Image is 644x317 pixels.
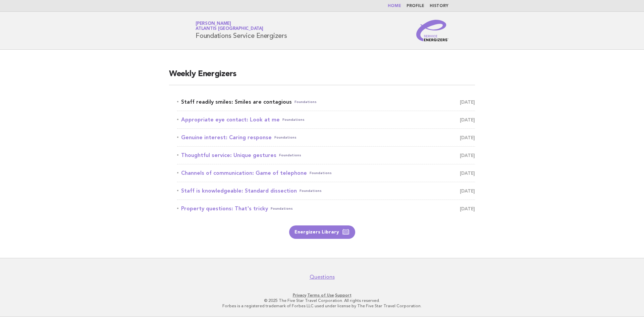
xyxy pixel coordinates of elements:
a: Staff is knowledgeable: Standard dissectionFoundations [DATE] [177,186,475,196]
span: Foundations [282,115,305,124]
span: Atlantis [GEOGRAPHIC_DATA] [196,27,263,31]
span: Foundations [271,204,293,213]
span: [DATE] [460,97,475,107]
img: Service Energizers [416,20,448,41]
span: [DATE] [460,133,475,142]
a: Profile [407,4,424,8]
span: [DATE] [460,204,475,213]
span: Foundations [310,168,332,178]
a: Questions [310,274,335,280]
span: [DATE] [460,115,475,124]
p: Forbes is a registered trademark of Forbes LLC used under license by The Five Star Travel Corpora... [117,303,527,309]
a: Staff readily smiles: Smiles are contagiousFoundations [DATE] [177,97,475,107]
h1: Foundations Service Energizers [196,22,287,39]
span: [DATE] [460,151,475,160]
span: Foundations [294,97,317,107]
h2: Weekly Energizers [169,69,475,85]
p: · · [117,293,527,298]
a: Channels of communication: Game of telephoneFoundations [DATE] [177,168,475,178]
span: Foundations [274,133,297,142]
span: [DATE] [460,186,475,196]
a: [PERSON_NAME]Atlantis [GEOGRAPHIC_DATA] [196,21,263,31]
a: Appropriate eye contact: Look at meFoundations [DATE] [177,115,475,124]
a: History [430,4,448,8]
a: Support [335,293,352,298]
a: Genuine interest: Caring responseFoundations [DATE] [177,133,475,142]
a: Privacy [293,293,306,298]
a: Property questions: That's trickyFoundations [DATE] [177,204,475,213]
span: Foundations [279,151,301,160]
p: © 2025 The Five Star Travel Corporation. All rights reserved. [117,298,527,303]
a: Home [388,4,401,8]
a: Thoughtful service: Unique gesturesFoundations [DATE] [177,151,475,160]
a: Terms of Use [307,293,334,298]
span: [DATE] [460,168,475,178]
span: Foundations [300,186,322,196]
a: Energizers Library [289,225,355,239]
